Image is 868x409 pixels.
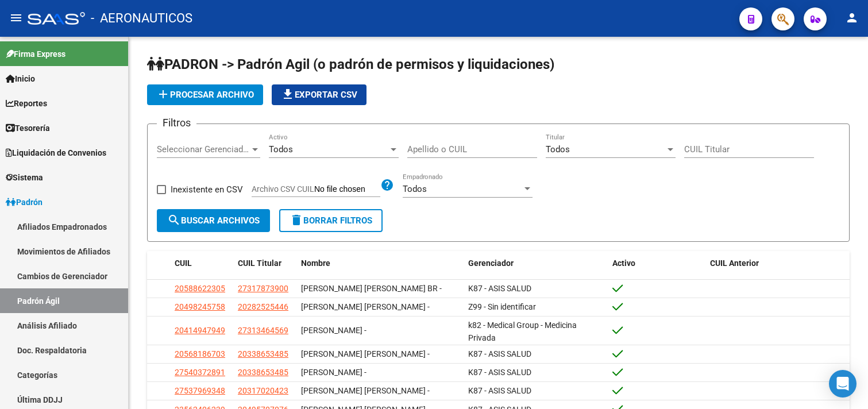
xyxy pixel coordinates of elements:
[238,368,288,377] span: 20338653485
[281,87,295,101] mat-icon: file_download
[147,84,263,105] button: Procesar archivo
[175,326,225,335] span: 20414947949
[290,213,303,227] mat-icon: delete
[6,146,106,159] span: Liquidación de Convenios
[705,251,850,276] datatable-header-cell: CUIL Anterior
[157,209,270,232] button: Buscar Archivos
[175,258,192,268] span: CUIL
[6,48,65,60] span: Firma Express
[175,386,225,395] span: 27537969348
[238,386,288,395] span: 20317020423
[171,183,243,196] span: Inexistente en CSV
[175,368,225,377] span: 27540372891
[6,171,43,184] span: Sistema
[301,258,330,268] span: Nombre
[468,284,531,293] span: K87 - ASIS SALUD
[608,251,706,276] datatable-header-cell: Activo
[272,84,367,105] button: Exportar CSV
[380,178,394,192] mat-icon: help
[175,349,225,358] span: 20568186703
[468,321,577,343] span: k82 - Medical Group - Medicina Privada
[167,215,260,226] span: Buscar Archivos
[238,302,288,311] span: 20282525446
[167,213,181,227] mat-icon: search
[238,258,281,268] span: CUIL Titular
[157,115,196,131] h3: Filtros
[6,122,50,134] span: Tesorería
[6,97,47,110] span: Reportes
[238,326,288,335] span: 27313464569
[269,144,293,155] span: Todos
[301,284,442,293] span: [PERSON_NAME] [PERSON_NAME] BR -
[468,368,531,377] span: K87 - ASIS SALUD
[9,11,23,25] mat-icon: menu
[301,386,430,395] span: [PERSON_NAME] [PERSON_NAME] -
[314,184,380,195] input: Archivo CSV CUIL
[281,90,357,100] span: Exportar CSV
[252,184,314,194] span: Archivo CSV CUIL
[829,370,857,398] div: Open Intercom Messenger
[279,209,383,232] button: Borrar Filtros
[147,56,554,72] span: PADRON -> Padrón Agil (o padrón de permisos y liquidaciones)
[845,11,859,25] mat-icon: person
[156,87,170,101] mat-icon: add
[612,258,635,268] span: Activo
[301,368,367,377] span: [PERSON_NAME] -
[710,258,759,268] span: CUIL Anterior
[91,6,192,31] span: - AERONAUTICOS
[468,349,531,358] span: K87 - ASIS SALUD
[301,302,430,311] span: [PERSON_NAME] [PERSON_NAME] -
[156,90,254,100] span: Procesar archivo
[546,144,570,155] span: Todos
[175,284,225,293] span: 20588622305
[468,258,514,268] span: Gerenciador
[301,349,430,358] span: [PERSON_NAME] [PERSON_NAME] -
[290,215,372,226] span: Borrar Filtros
[175,302,225,311] span: 20498245758
[403,184,427,194] span: Todos
[170,251,233,276] datatable-header-cell: CUIL
[296,251,464,276] datatable-header-cell: Nombre
[468,386,531,395] span: K87 - ASIS SALUD
[301,326,367,335] span: [PERSON_NAME] -
[464,251,608,276] datatable-header-cell: Gerenciador
[157,144,250,155] span: Seleccionar Gerenciador
[6,196,43,209] span: Padrón
[468,302,536,311] span: Z99 - Sin identificar
[238,349,288,358] span: 20338653485
[238,284,288,293] span: 27317873900
[233,251,296,276] datatable-header-cell: CUIL Titular
[6,72,35,85] span: Inicio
